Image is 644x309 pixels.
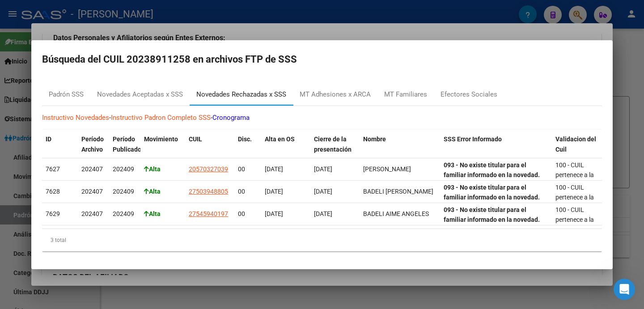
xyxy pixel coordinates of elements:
datatable-header-cell: Cierre de la presentación [310,130,360,159]
span: 202409 [113,210,134,217]
span: [DATE] [265,210,283,217]
span: 202409 [113,165,134,173]
span: Validacion del Cuil [555,135,596,153]
span: Disc. [238,135,252,143]
h2: Búsqueda del CUIL 20238911258 en archivos FTP de SSS [42,51,602,68]
datatable-header-cell: ID [42,130,78,159]
span: 27503948805 [189,188,228,195]
span: Período Archivo [81,135,104,153]
span: 7628 [46,188,60,195]
span: [PERSON_NAME] [363,165,411,173]
span: 100 - CUIL pertenece a la persona - OK [555,206,594,234]
span: 100 - CUIL pertenece a la persona - OK [555,161,594,189]
span: [DATE] [314,188,332,195]
strong: 093 - No existe titular para el familiar informado en la novedad. [444,184,540,201]
datatable-header-cell: CUIL [185,130,234,159]
span: 7629 [46,210,60,217]
datatable-header-cell: Alta en OS [261,130,310,159]
span: 202407 [81,210,103,217]
p: - - [42,113,602,123]
span: ID [46,135,51,143]
datatable-header-cell: Movimiento [140,130,185,159]
strong: Alta [144,210,161,217]
div: Novedades Rechazadas x SSS [196,89,286,100]
span: [DATE] [314,165,332,173]
div: 00 [238,186,258,197]
strong: Alta [144,165,161,173]
a: Cronograma [212,114,250,122]
datatable-header-cell: SSS Error Informado [440,130,552,159]
span: 202407 [81,165,103,173]
iframe: Intercom live chat [614,279,635,300]
strong: 093 - No existe titular para el familiar informado en la novedad. [444,161,540,179]
strong: Alta [144,188,161,195]
datatable-header-cell: Período Archivo [78,130,109,159]
span: BADELI AIME ANGELES [363,210,429,217]
div: 00 [238,209,258,219]
span: Período Publicado [113,135,141,153]
span: Cierre de la presentación [314,135,352,153]
datatable-header-cell: Período Publicado [109,130,140,159]
span: Alta en OS [265,135,295,143]
span: 20570327039 [189,165,228,173]
span: Nombre [363,135,386,143]
span: BADELI [PERSON_NAME] [363,188,433,195]
span: 100 - CUIL pertenece a la persona - OK [555,184,594,212]
a: Instructivo Padron Completo SSS [111,114,211,122]
div: MT Adhesiones x ARCA [300,89,371,100]
div: Padrón SSS [49,89,84,100]
div: Efectores Sociales [441,89,497,100]
span: 202407 [81,188,103,195]
div: 3 total [42,229,602,251]
div: 00 [238,164,258,174]
div: MT Familiares [384,89,427,100]
span: SSS Error Informado [444,135,502,143]
span: 202409 [113,188,134,195]
a: Instructivo Novedades [42,114,109,122]
datatable-header-cell: Validacion del Cuil [552,130,601,159]
strong: 093 - No existe titular para el familiar informado en la novedad. [444,206,540,224]
span: [DATE] [265,165,283,173]
datatable-header-cell: Disc. [234,130,261,159]
span: 27545940197 [189,210,228,217]
span: CUIL [189,135,202,143]
span: 7627 [46,165,60,173]
span: [DATE] [265,188,283,195]
span: Movimiento [144,135,178,143]
datatable-header-cell: Nombre [360,130,440,159]
div: Novedades Aceptadas x SSS [97,89,183,100]
span: [DATE] [314,210,332,217]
